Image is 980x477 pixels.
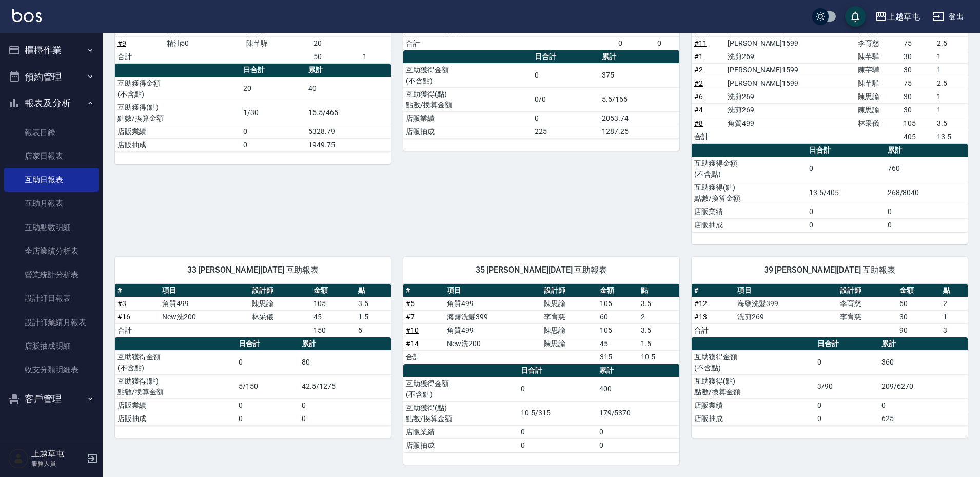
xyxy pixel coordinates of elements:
td: 陳芊驊 [855,63,901,77]
span: 39 [PERSON_NAME][DATE] 互助報表 [704,265,955,275]
td: 海鹽洗髮399 [444,310,541,323]
a: #1 [694,52,703,61]
td: 店販抽成 [692,412,815,425]
td: 林采儀 [249,310,311,323]
a: 全店業績分析表 [4,239,99,263]
button: 報表及分析 [4,90,99,117]
th: 累計 [299,337,391,351]
td: 2.5 [934,36,968,50]
th: 設計師 [249,284,311,297]
td: 店販抽成 [403,438,518,452]
a: #9 [117,26,126,34]
th: 日合計 [807,144,885,157]
td: 150 [311,323,356,337]
button: 客戶管理 [4,386,99,412]
td: 0 [655,36,679,50]
td: 3.5 [934,117,968,130]
td: 30 [897,310,940,323]
td: 90 [897,323,940,337]
td: 45 [311,310,356,323]
a: 店販抽成明細 [4,334,99,358]
th: 累計 [885,144,968,157]
td: 互助獲得金額 (不含點) [403,63,533,87]
td: 1949.75 [306,138,391,151]
td: 225 [532,125,599,138]
p: 服務人員 [31,459,84,468]
td: 店販抽成 [692,218,807,232]
td: [PERSON_NAME]1599 [725,63,855,77]
td: 店販業績 [692,398,815,412]
td: 60 [897,297,940,310]
td: 5/150 [236,374,299,398]
span: 33 [PERSON_NAME][DATE] 互助報表 [127,265,379,275]
td: 0 [299,398,391,412]
td: New洗200 [444,337,541,350]
td: 2.5 [934,77,968,90]
td: 10.5/315 [518,401,596,425]
td: 268/8040 [885,181,968,205]
th: # [692,284,735,297]
a: #8 [694,119,703,127]
h5: 上越草屯 [31,449,84,459]
td: 1/30 [241,101,306,125]
th: 日合計 [518,364,596,377]
a: #2 [694,66,703,74]
table: a dense table [403,364,679,452]
td: 角質499 [444,323,541,337]
a: #12 [694,299,707,308]
td: 3 [940,323,968,337]
td: 互助獲得(點) 點數/換算金額 [403,401,518,425]
td: 0 [241,125,306,138]
td: 0 [597,425,679,438]
td: 1.5 [638,337,679,350]
th: 累計 [306,64,391,77]
td: 互助獲得金額 (不含點) [115,350,236,374]
a: 報表目錄 [4,121,99,144]
th: 日合計 [241,64,306,77]
td: 互助獲得金額 (不含點) [403,377,518,401]
td: 店販抽成 [115,138,241,151]
td: [PERSON_NAME]1599 [725,77,855,90]
table: a dense table [115,64,391,152]
th: 項目 [735,284,837,297]
td: 2 [638,310,679,323]
td: 合計 [403,350,444,364]
td: 0 [236,398,299,412]
table: a dense table [115,10,391,64]
a: #11 [694,26,707,34]
td: 2 [940,297,968,310]
td: 80 [299,350,391,374]
th: 設計師 [837,284,897,297]
td: 陳思諭 [855,90,901,103]
td: 0 [815,350,879,374]
table: a dense table [115,337,391,426]
td: 店販業績 [115,398,236,412]
td: 林采儀 [855,117,901,130]
table: a dense table [115,284,391,337]
td: 60 [597,310,638,323]
td: 合計 [115,50,164,63]
a: #3 [406,26,415,34]
a: #10 [406,326,419,334]
td: 店販抽成 [403,125,533,138]
td: 李育慈 [855,36,901,50]
th: 金額 [311,284,356,297]
td: 625 [879,412,968,425]
td: 40 [306,77,391,101]
td: 5.5/165 [599,87,679,111]
div: 上越草屯 [887,10,920,23]
td: 角質499 [160,297,249,310]
td: 陳思諭 [541,337,597,350]
td: 105 [311,297,356,310]
td: 375 [599,63,679,87]
td: 互助獲得(點) 點數/換算金額 [115,374,236,398]
td: 0 [236,412,299,425]
td: 陳芊驊 [855,50,901,63]
td: 精油50 [164,36,244,50]
td: 3.5 [356,297,391,310]
td: 海鹽洗髮399 [735,297,837,310]
th: 點 [638,284,679,297]
table: a dense table [692,337,968,426]
td: 5328.79 [306,125,391,138]
th: 金額 [897,284,940,297]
